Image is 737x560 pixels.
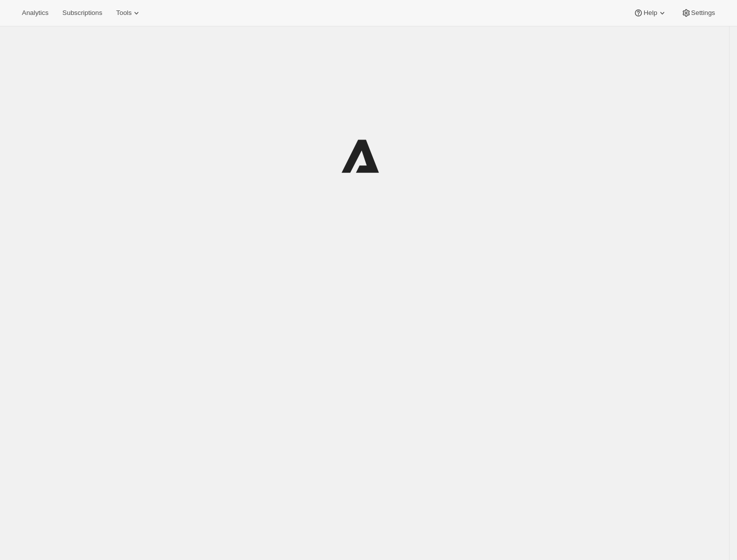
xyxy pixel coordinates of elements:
span: Analytics [22,9,48,17]
button: Help [627,6,673,20]
button: Analytics [16,6,54,20]
span: Settings [691,9,715,17]
button: Settings [675,6,721,20]
span: Help [643,9,657,17]
button: Subscriptions [56,6,108,20]
button: Tools [110,6,147,20]
span: Tools [116,9,131,17]
span: Subscriptions [62,9,102,17]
